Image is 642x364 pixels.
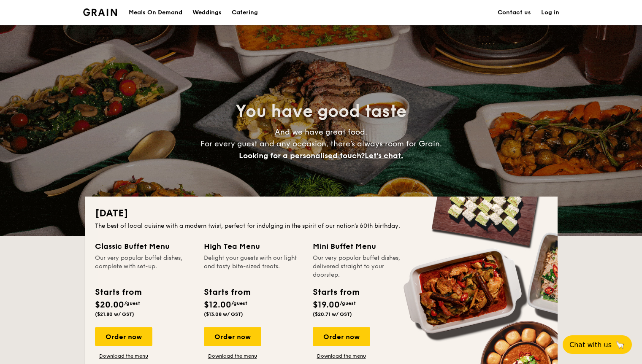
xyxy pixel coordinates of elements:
[204,327,261,346] div: Order now
[313,327,370,346] div: Order now
[231,300,247,306] span: /guest
[95,327,152,346] div: Order now
[95,207,547,220] h2: [DATE]
[95,286,141,299] div: Starts from
[200,127,442,160] span: And we have great food. For every guest and any occasion, there’s always room for Grain.
[95,353,152,359] a: Download the menu
[365,151,403,160] span: Let's chat.
[239,151,365,160] span: Looking for a personalised touch?
[204,300,231,310] span: $12.00
[204,286,250,299] div: Starts from
[95,311,134,317] span: ($21.80 w/ GST)
[83,8,117,16] img: Grain
[95,222,547,230] div: The best of local cuisine with a modern twist, perfect for indulging in the spirit of our nation’...
[204,254,303,279] div: Delight your guests with our light and tasty bite-sized treats.
[95,240,194,252] div: Classic Buffet Menu
[313,353,370,359] a: Download the menu
[563,335,632,354] button: Chat with us🦙
[313,240,412,252] div: Mini Buffet Menu
[569,341,612,349] span: Chat with us
[124,300,140,306] span: /guest
[313,254,412,279] div: Our very popular buffet dishes, delivered straight to your doorstep.
[204,240,303,252] div: High Tea Menu
[83,8,117,16] a: Logotype
[204,353,261,359] a: Download the menu
[313,286,359,299] div: Starts from
[204,311,243,317] span: ($13.08 w/ GST)
[615,340,625,350] span: 🦙
[313,300,340,310] span: $19.00
[313,311,352,317] span: ($20.71 w/ GST)
[236,101,406,121] span: You have good taste
[340,300,356,306] span: /guest
[95,254,194,279] div: Our very popular buffet dishes, complete with set-up.
[95,300,124,310] span: $20.00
